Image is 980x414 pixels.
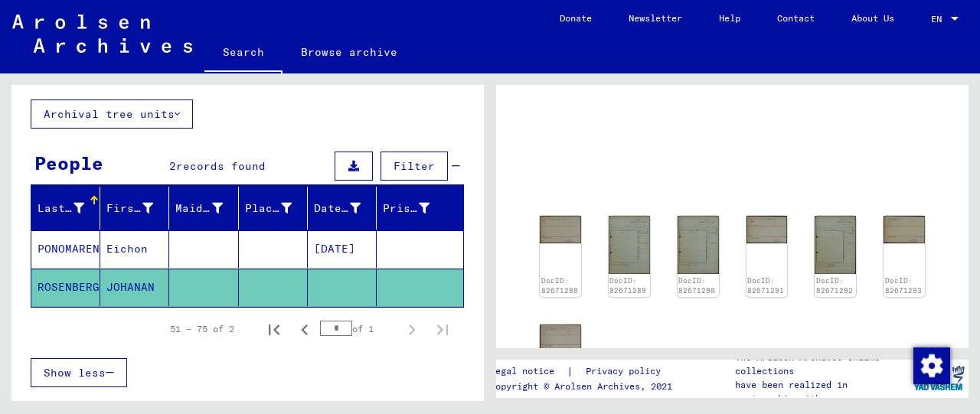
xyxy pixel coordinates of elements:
[169,159,176,173] span: 2
[910,359,968,397] img: yv_logo.png
[245,196,311,220] div: Place of Birth
[735,350,910,378] p: The Arolsen Archives online collections
[383,200,430,217] div: Prisoner #
[308,187,377,230] mat-header-cell: Date of Birth
[381,152,448,181] button: Filter
[490,380,679,393] p: Copyright © Arolsen Archives, 2021
[259,314,289,344] button: First page
[31,230,100,268] mat-cell: PONOMARENKO
[100,187,169,230] mat-header-cell: First Name
[170,322,234,336] div: 51 – 75 of 2
[245,200,292,217] div: Place of Birth
[283,34,416,70] a: Browse archive
[204,34,283,73] a: Search
[735,378,910,406] p: have been realized in partnership with
[816,276,853,295] a: DocID: 82671292
[573,363,679,380] a: Privacy policy
[44,366,106,380] span: Show less
[176,159,266,173] span: records found
[609,276,646,295] a: DocID: 82671289
[678,276,715,295] a: DocID: 82671290
[239,187,308,230] mat-header-cell: Place of Birth
[377,187,463,230] mat-header-cell: Prisoner #
[106,196,172,220] div: First Name
[31,99,193,129] button: Archival tree units
[931,14,948,24] span: EN
[38,196,103,220] div: Last Name
[289,314,320,344] button: Previous page
[541,276,578,295] a: DocID: 82671288
[314,200,361,217] div: Date of Birth
[100,269,169,306] mat-cell: JOHANAN
[175,200,222,217] div: Maiden Name
[34,149,103,177] div: People
[31,269,100,306] mat-cell: ROSENBERG
[38,200,84,217] div: Last Name
[169,187,238,230] mat-header-cell: Maiden Name
[815,216,856,274] img: 001.jpg
[884,216,925,243] img: 001.jpg
[320,321,397,336] div: of 1
[31,358,127,387] button: Show less
[746,216,788,243] img: 001.jpg
[490,363,567,380] a: Legal notice
[490,363,679,380] div: |
[394,159,435,173] span: Filter
[747,276,784,295] a: DocID: 82671291
[383,196,449,220] div: Prisoner #
[397,314,427,344] button: Next page
[609,216,650,274] img: 001.jpg
[100,230,169,268] mat-cell: Eichon
[678,216,719,274] img: 001.jpg
[12,15,192,53] img: Arolsen_neg.svg
[427,314,458,344] button: Last page
[314,196,380,220] div: Date of Birth
[540,216,581,243] img: 001.jpg
[175,196,241,220] div: Maiden Name
[31,187,100,230] mat-header-cell: Last Name
[106,200,153,217] div: First Name
[540,324,581,351] img: 001.jpg
[308,230,377,268] mat-cell: [DATE]
[913,347,950,384] img: Change consent
[885,276,922,295] a: DocID: 82671293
